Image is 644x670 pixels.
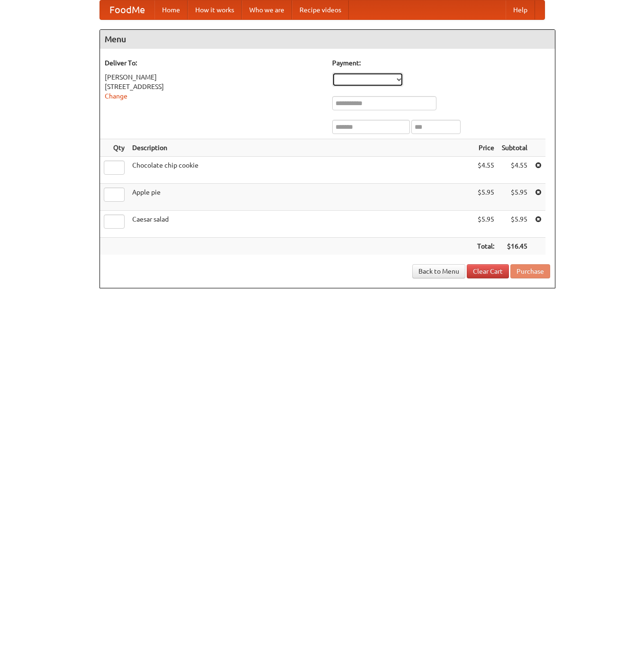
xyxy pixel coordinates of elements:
td: $5.95 [498,211,531,238]
a: Back to Menu [412,264,465,278]
td: $4.55 [498,157,531,184]
a: Recipe videos [292,0,349,19]
a: How it works [188,0,242,19]
button: Purchase [510,264,550,278]
td: $5.95 [473,184,498,211]
th: Qty [100,139,128,157]
th: Subtotal [498,139,531,157]
th: Total: [473,238,498,255]
td: Chocolate chip cookie [128,157,473,184]
th: Description [128,139,473,157]
td: Apple pie [128,184,473,211]
div: [STREET_ADDRESS] [105,82,323,91]
a: Change [105,92,127,100]
h5: Deliver To: [105,58,323,68]
a: Home [154,0,188,19]
a: Who we are [242,0,292,19]
a: Help [506,0,535,19]
h4: Menu [100,30,555,49]
th: $16.45 [498,238,531,255]
a: FoodMe [100,0,154,19]
a: Clear Cart [467,264,509,278]
th: Price [473,139,498,157]
td: $4.55 [473,157,498,184]
h5: Payment: [332,58,550,68]
td: $5.95 [473,211,498,238]
td: $5.95 [498,184,531,211]
div: [PERSON_NAME] [105,72,323,82]
td: Caesar salad [128,211,473,238]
